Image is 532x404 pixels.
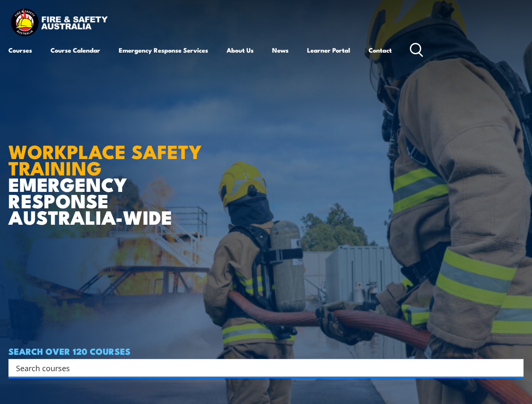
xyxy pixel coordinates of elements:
[8,122,214,225] h1: EMERGENCY RESPONSE AUSTRALIA-WIDE
[51,40,100,60] a: Course Calendar
[509,362,521,374] button: Search magnifier button
[227,40,254,60] a: About Us
[18,362,507,374] form: Search form
[119,40,208,60] a: Emergency Response Services
[307,40,350,60] a: Learner Portal
[8,346,524,356] h4: SEARCH OVER 120 COURSES
[8,40,32,60] a: Courses
[369,40,392,60] a: Contact
[8,136,202,182] strong: WORKPLACE SAFETY TRAINING
[16,361,505,374] input: Search input
[272,40,289,60] a: News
